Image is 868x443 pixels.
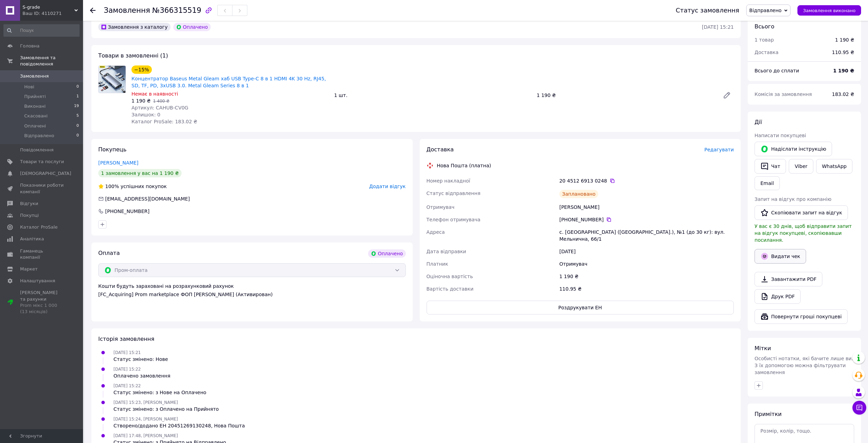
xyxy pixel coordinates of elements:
span: Відправлено [24,133,54,139]
span: [DEMOGRAPHIC_DATA] [20,170,71,177]
div: успішних покупок [98,183,167,190]
a: WhatsApp [816,159,852,174]
div: [FC_Acquiring] Prom marketplace ФОП [PERSON_NAME] (Активирован) [98,291,406,298]
span: Всього [755,23,774,30]
span: Каталог ProSale [20,224,57,230]
span: 19 [74,103,79,109]
span: 100% [105,184,119,189]
b: 1 190 ₴ [833,68,854,73]
span: Нові [24,84,34,90]
div: Оплачено [368,249,405,258]
span: Замовлення [104,6,150,15]
div: [DATE] [558,245,735,258]
span: Телефон отримувача [427,217,481,222]
div: с. [GEOGRAPHIC_DATA] ([GEOGRAPHIC_DATA].), №1 (до 30 кг): вул. Мельнична, 66/1 [558,226,735,245]
span: У вас є 30 днів, щоб відправити запит на відгук покупцеві, скопіювавши посилання. [755,223,852,243]
div: 1 190 ₴ [534,90,717,100]
div: [PHONE_NUMBER] [559,216,734,223]
span: Повідомлення [20,147,54,153]
span: 183.02 ₴ [832,91,854,97]
span: Додати відгук [369,184,405,189]
span: Номер накладної [427,178,470,184]
div: Оплачено [173,23,211,31]
a: Viber [789,159,813,174]
span: 0 [76,133,79,139]
span: [DATE] 15:21 [113,350,141,355]
img: Концентратор Baseus Metal Gleam хаб USB Type-C 8 в 1 HDMI 4K 30 Hz, RJ45, SD, TF, PD, 3xUSB 3.0. ... [99,66,126,93]
span: Статус відправлення [427,191,481,196]
span: Замовлення [20,73,49,79]
div: Отримувач [558,258,735,270]
div: 1 190 ₴ [835,36,854,43]
div: Створено/додано ЕН 20451269130248, Нова Пошта [113,422,245,429]
div: 1 замовлення у вас на 1 190 ₴ [98,169,182,177]
div: Prom мікс 1 000 (13 місяців) [20,302,64,315]
div: Кошти будуть зараховані на розрахунковий рахунок [98,283,406,298]
a: Завантажити PDF [755,272,822,286]
div: 110.95 ₴ [828,45,858,60]
span: Доставка [755,50,778,55]
span: Платник [427,261,448,267]
span: Примітки [755,411,782,417]
span: Отримувач [427,204,455,210]
span: Налаштування [20,278,55,284]
button: Скопіювати запит на відгук [755,205,848,220]
a: Концентратор Baseus Metal Gleam хаб USB Type-C 8 в 1 HDMI 4K 30 Hz, RJ45, SD, TF, PD, 3xUSB 3.0. ... [131,76,326,88]
span: Дата відправки [427,249,466,254]
div: Статус змінено: Нове [113,356,168,363]
span: Дії [755,119,762,125]
span: 5 [76,113,79,119]
span: Покупці [20,212,39,219]
span: [DATE] 15:23, [PERSON_NAME] [113,400,178,405]
span: Відправлено [749,8,782,13]
span: 1 190 ₴ [131,98,150,104]
span: [DATE] 17:48, [PERSON_NAME] [113,433,178,438]
span: Запит на відгук про компанію [755,196,831,202]
span: Історія замовлення [98,336,154,342]
input: Пошук [3,24,80,37]
span: Маркет [20,266,38,272]
div: Заплановано [559,190,599,198]
span: Немає в наявності [131,91,178,97]
button: Чат з покупцем [852,401,866,415]
div: Ваш ID: 4110271 [22,10,83,17]
span: Всього до сплати [755,68,799,73]
span: Товари в замовленні (1) [98,52,168,59]
span: Прийняті [24,94,46,100]
span: Адреса [427,229,445,235]
div: 1 190 ₴ [558,270,735,283]
span: Скасовані [24,113,48,119]
span: 0 [76,84,79,90]
span: Особисті нотатки, які бачите лише ви. З їх допомогою можна фільтрувати замовлення [755,356,853,375]
span: [DATE] 15:24, [PERSON_NAME] [113,417,178,422]
span: Показники роботи компанії [20,182,64,195]
button: Чат [755,159,786,174]
span: Оціночна вартість [427,274,473,279]
div: −15% [131,65,152,74]
span: Виконані [24,103,46,109]
a: Редагувати [720,88,734,102]
div: Оплачено замовлення [113,372,170,379]
div: 1 шт. [331,90,534,100]
span: Вартість доставки [427,286,474,292]
span: 1 товар [755,37,774,43]
span: Гаманець компанії [20,248,64,260]
span: Оплачені [24,123,46,129]
span: S-grade [22,4,74,10]
span: [DATE] 15:22 [113,383,141,388]
div: 20 4512 6913 0248 [559,177,734,184]
span: Замовлення та повідомлення [20,55,83,67]
span: Замовлення виконано [803,8,856,13]
span: Аналітика [20,236,44,242]
a: [PERSON_NAME] [98,160,138,166]
div: Статус змінено: з Нове на Оплачено [113,389,206,396]
div: Замовлення з каталогу [98,23,171,31]
div: [PHONE_NUMBER] [104,208,150,215]
div: Нова Пошта (платна) [435,162,493,169]
span: №366315519 [152,6,201,15]
button: Email [755,176,780,190]
span: 0 [76,123,79,129]
div: Повернутися назад [90,7,95,14]
span: Відгуки [20,201,38,207]
div: [PERSON_NAME] [558,201,735,213]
